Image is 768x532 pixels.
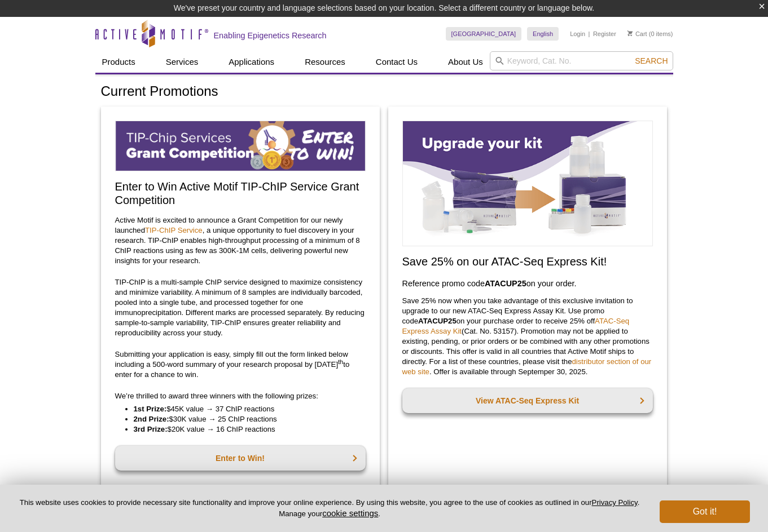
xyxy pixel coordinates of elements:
strong: 2nd Prize: [134,415,169,423]
a: About Us [441,51,490,73]
a: Products [95,51,142,73]
a: Login [570,30,585,38]
a: Cart [627,30,647,38]
button: cookie settings [322,508,378,518]
a: English [527,27,559,41]
p: Save 25% now when you take advantage of this exclusive invitation to upgrade to our new ATAC-Seq ... [402,296,653,377]
a: View ATAC-Seq Express Kit [402,388,653,413]
li: $30K value → 25 ChIP reactions [134,414,354,424]
strong: 1st Prize: [134,405,167,413]
img: Your Cart [627,30,633,36]
li: (0 items) [627,27,673,41]
input: Keyword, Cat. No. [490,51,673,70]
li: $20K value → 16 ChIP reactions [134,424,354,435]
a: TIP-ChIP Service [145,226,203,234]
h2: Save 25% on our ATAC-Seq Express Kit! [402,255,653,268]
p: We’re thrilled to award three winners with the following prizes: [115,391,366,401]
a: Privacy Policy [592,498,638,507]
strong: 3rd Prize: [134,425,168,433]
li: $45K value → 37 ChIP reactions [134,404,354,414]
p: Active Motif is excited to announce a Grant Competition for our newly launched , a unique opportu... [115,215,366,266]
img: TIP-ChIP Service Grant Competition [115,121,366,171]
img: Save on ATAC-Seq Express Assay Kit [402,121,653,246]
a: [GEOGRAPHIC_DATA] [446,27,522,41]
strong: ATACUP25 [418,317,457,325]
a: Contact Us [369,51,424,73]
p: Submitting your application is easy, simply fill out the form linked below including a 500-word s... [115,349,366,380]
a: Register [593,30,616,38]
a: Enter to Win! [115,446,366,471]
strong: ATACUP25 [485,279,526,288]
h1: Current Promotions [101,84,668,100]
a: Applications [222,51,281,73]
span: Search [635,56,668,65]
p: TIP-ChIP is a multi-sample ChIP service designed to maximize consistency and minimize variability... [115,277,366,338]
a: Services [159,51,205,73]
h2: Enter to Win Active Motif TIP-ChIP Service Grant Competition [115,180,366,207]
a: Resources [298,51,352,73]
sup: th [338,358,343,365]
button: Search [631,56,671,66]
h3: Reference promo code on your order. [402,277,653,290]
h2: Enabling Epigenetics Research [214,30,327,41]
li: | [589,27,590,41]
button: Got it! [660,500,750,523]
p: This website uses cookies to provide necessary site functionality and improve your online experie... [18,498,641,519]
